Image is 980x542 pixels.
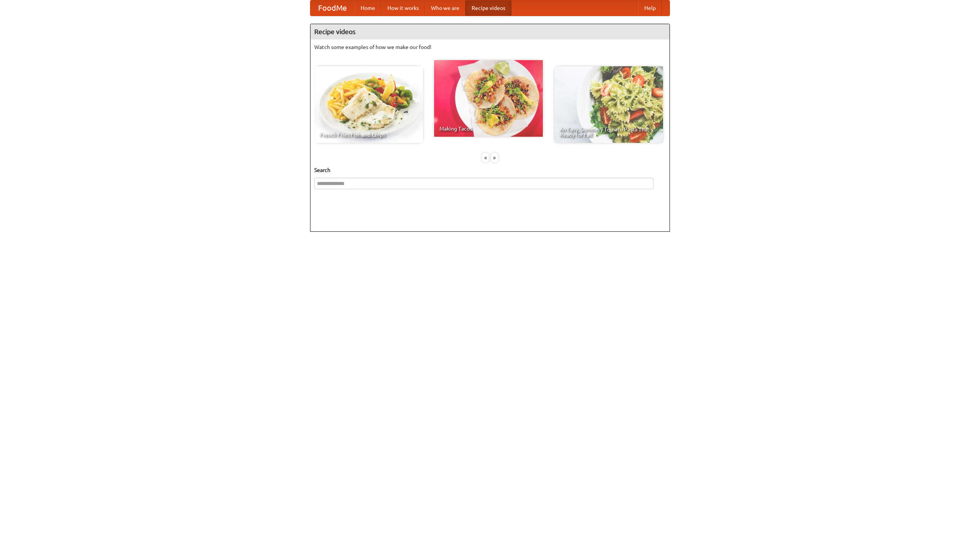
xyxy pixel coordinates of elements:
[482,153,489,162] div: «
[314,66,423,143] a: French Fries Fish and Chips
[491,153,498,162] div: »
[465,0,511,16] a: Recipe videos
[638,0,662,16] a: Help
[554,66,663,143] a: An Easy, Summery Tomato Pasta That's Ready for Fall
[314,43,666,51] p: Watch some examples of how we make our food!
[310,0,354,16] a: FoodMe
[560,127,658,138] span: An Easy, Summery Tomato Pasta That's Ready for Fall
[354,0,381,16] a: Home
[434,60,543,137] a: Making Tacos
[425,0,465,16] a: Who we are
[310,24,670,39] h4: Recipe videos
[439,126,537,131] span: Making Tacos
[320,132,418,138] span: French Fries Fish and Chips
[314,166,666,174] h5: Search
[381,0,425,16] a: How it works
